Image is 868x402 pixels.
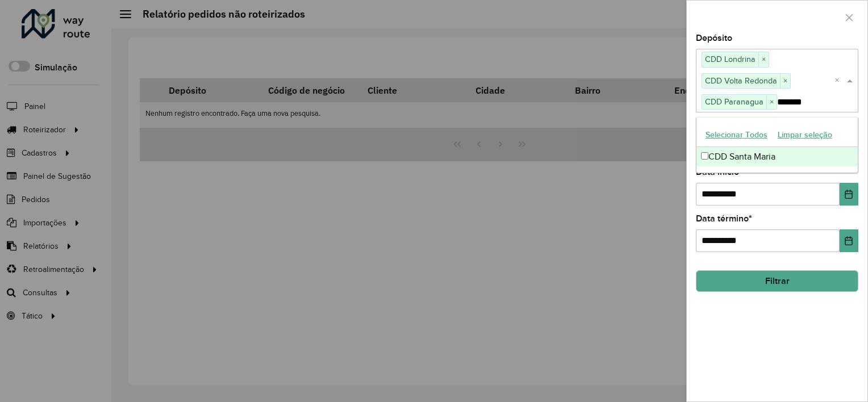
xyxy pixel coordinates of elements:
[780,74,790,88] span: ×
[702,95,766,108] span: CDD Paranagua
[702,74,780,87] span: CDD Volta Redonda
[834,74,844,87] span: Clear all
[840,229,858,252] button: Choose Date
[696,31,732,45] label: Depósito
[696,117,858,173] ng-dropdown-panel: Options list
[840,183,858,206] button: Choose Date
[696,270,858,292] button: Filtrar
[696,212,752,225] label: Data término
[773,126,837,144] button: Limpar seleção
[700,126,773,144] button: Selecionar Todos
[758,53,769,66] span: ×
[766,95,777,109] span: ×
[696,147,858,166] div: CDD Santa Maria
[702,52,758,66] span: CDD Londrina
